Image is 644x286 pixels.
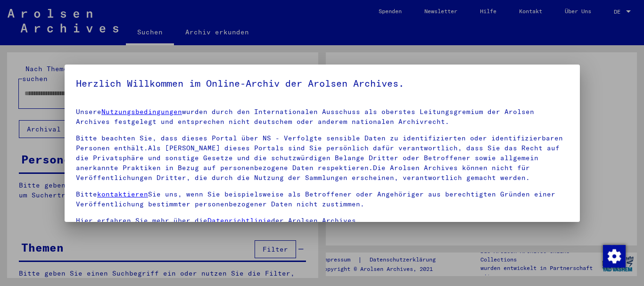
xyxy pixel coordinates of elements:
[207,216,271,225] a: Datenrichtlinie
[101,107,182,116] a: Nutzungsbedingungen
[76,133,569,183] p: Bitte beachten Sie, dass dieses Portal über NS - Verfolgte sensible Daten zu identifizierten oder...
[603,245,626,268] img: Modifica consenso
[76,216,569,226] p: Hier erfahren Sie mehr über die der Arolsen Archives.
[76,76,569,91] h5: Herzlich Willkommen im Online-Archiv der Arolsen Archives.
[76,189,569,209] p: Bitte Sie uns, wenn Sie beispielsweise als Betroffener oder Angehöriger aus berechtigten Gründen ...
[76,107,569,127] p: Unsere wurden durch den Internationalen Ausschuss als oberstes Leitungsgremium der Arolsen Archiv...
[97,190,148,198] a: kontaktieren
